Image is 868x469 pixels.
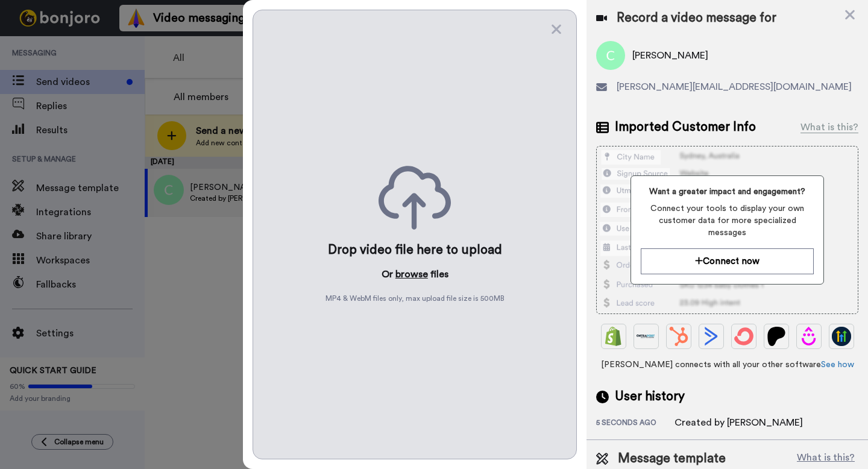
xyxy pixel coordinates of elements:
button: Connect now [641,248,813,274]
img: ConvertKit [734,327,753,346]
img: Hubspot [669,327,688,346]
button: What is this? [793,450,858,468]
div: 5 seconds ago [596,418,675,430]
span: User history [615,388,685,406]
p: Or files [382,267,448,282]
div: Drop video file here to upload [328,242,502,259]
span: Connect your tools to display your own customer data for more specialized messages [641,203,813,239]
span: Message template [618,450,726,468]
img: GoHighLevel [832,327,851,346]
button: browse [395,267,428,282]
a: See how [821,360,854,369]
div: Created by [PERSON_NAME] [675,415,803,430]
span: Want a greater impact and engagement? [641,186,813,198]
img: Patreon [767,327,786,346]
div: What is this? [800,120,858,134]
span: MP4 & WebM files only, max upload file size is 500 MB [325,294,505,303]
span: [PERSON_NAME][EMAIL_ADDRESS][DOMAIN_NAME] [617,80,852,94]
img: Drip [799,327,819,346]
img: ActiveCampaign [702,327,721,346]
img: Ontraport [637,327,656,346]
img: Shopify [604,327,623,346]
span: [PERSON_NAME] connects with all your other software [596,359,858,371]
span: Imported Customer Info [615,118,756,136]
